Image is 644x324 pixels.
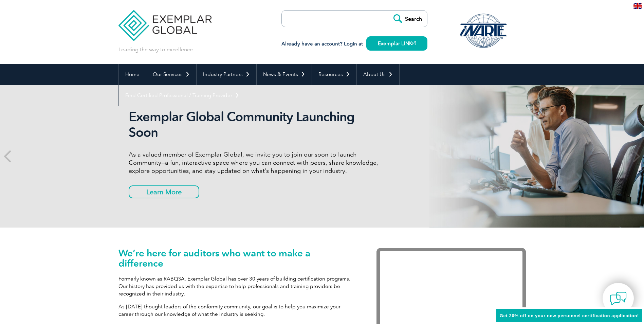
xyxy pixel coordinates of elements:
img: open_square.png [412,41,416,45]
a: Our Services [146,64,196,85]
input: Search [390,11,427,27]
p: As a valued member of Exemplar Global, we invite you to join our soon-to-launch Community—a fun, ... [129,150,383,175]
img: contact-chat.png [610,290,627,307]
p: Leading the way to excellence [118,46,193,53]
h2: Exemplar Global Community Launching Soon [129,109,383,140]
p: As [DATE] thought leaders of the conformity community, our goal is to help you maximize your care... [118,303,356,318]
a: About Us [357,64,399,85]
a: Exemplar LINK [366,36,427,51]
a: Learn More [129,185,199,198]
h1: We’re here for auditors who want to make a difference [118,248,356,268]
a: Industry Partners [197,64,256,85]
a: Resources [312,64,356,85]
a: Home [119,64,146,85]
h3: Already have an account? Login at [281,40,427,48]
img: en [633,3,642,9]
a: News & Events [257,64,312,85]
p: Formerly known as RABQSA, Exemplar Global has over 30 years of building certification programs. O... [118,275,356,298]
span: Get 20% off on your new personnel certification application! [500,313,639,318]
a: Find Certified Professional / Training Provider [119,85,246,106]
